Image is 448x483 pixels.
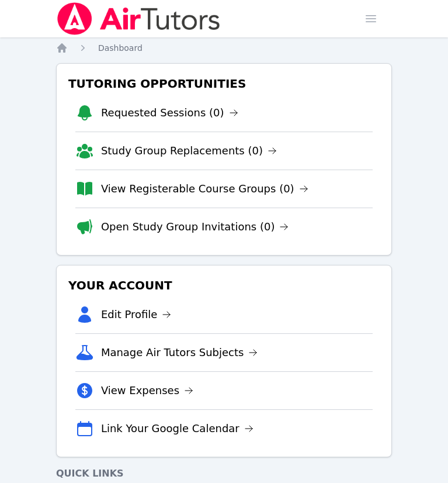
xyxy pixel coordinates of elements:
a: Link Your Google Calendar [101,420,253,437]
h3: Tutoring Opportunities [66,73,382,94]
h3: Your Account [66,275,382,296]
span: Dashboard [98,43,143,53]
a: Dashboard [98,42,143,54]
a: View Expenses [101,382,193,399]
a: View Registerable Course Groups (0) [101,181,308,197]
a: Open Study Group Invitations (0) [101,219,289,235]
a: Study Group Replacements (0) [101,143,277,159]
a: Edit Profile [101,306,172,323]
img: Air Tutors [56,2,221,35]
nav: Breadcrumb [56,42,392,54]
a: Manage Air Tutors Subjects [101,344,258,361]
a: Requested Sessions (0) [101,105,238,121]
h4: Quick Links [56,467,392,481]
